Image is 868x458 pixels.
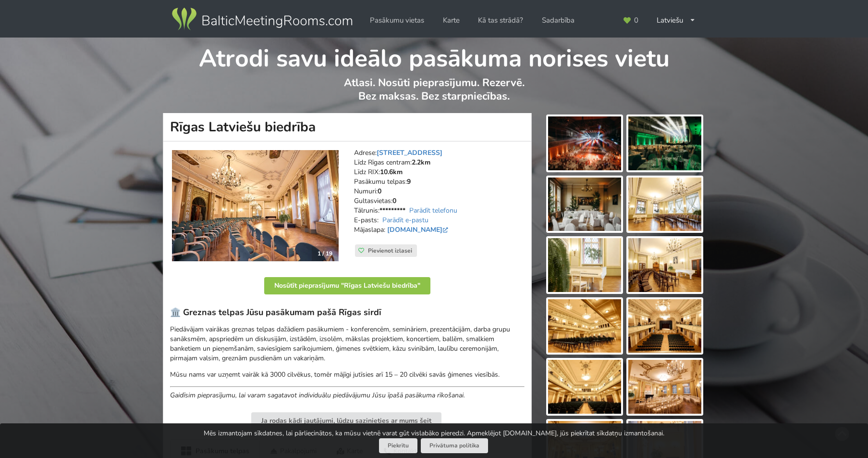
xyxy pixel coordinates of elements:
em: Gaidīsim pieprasījumu, lai varam sagatavot individuālu piedāvājumu Jūsu īpašā pasākuma rīkošanai. [170,391,465,400]
a: Parādīt e-pastu [382,216,428,225]
img: Rīgas Latviešu biedrība | Rīga | Pasākumu vieta - galerijas bilde [548,116,621,170]
div: 1 / 19 [312,246,338,261]
address: Adrese: Līdz Rīgas centram: Līdz RIX: Pasākumu telpas: Numuri: Gultasvietas: Tālrunis: E-pasts: M... [354,148,525,244]
a: Privātuma politika [421,438,488,453]
p: Atlasi. Nosūti pieprasījumu. Rezervē. Bez maksas. Bez starpniecības. [163,76,705,113]
div: Latviešu [650,11,702,30]
img: Rīgas Latviešu biedrība | Rīga | Pasākumu vieta - galerijas bilde [548,360,621,414]
img: Rīgas Latviešu biedrība | Rīga | Pasākumu vieta - galerijas bilde [628,360,701,414]
img: Rīgas Latviešu biedrība | Rīga | Pasākumu vieta - galerijas bilde [628,299,701,353]
img: Rīgas Latviešu biedrība | Rīga | Pasākumu vieta - galerijas bilde [628,178,701,231]
button: Piekrītu [379,438,417,453]
a: Parādīt telefonu [409,206,457,215]
a: Sadarbība [535,11,581,30]
strong: 10.6km [380,167,403,177]
a: [STREET_ADDRESS] [377,148,442,157]
a: Pasākumu vietas [363,11,431,30]
strong: 0 [392,196,396,205]
button: Ja rodas kādi jautājumi, lūdzu sazinieties ar mums šeit [251,412,441,430]
h1: Rīgas Latviešu biedrība [163,113,532,141]
a: [DOMAIN_NAME] [387,225,450,234]
img: Rīgas Latviešu biedrība | Rīga | Pasākumu vieta - galerijas bilde [548,299,621,353]
strong: 2.2km [412,158,430,167]
a: Vēsturiska vieta | Rīga | Rīgas Latviešu biedrība 1 / 19 [172,150,339,262]
strong: 0 [378,187,381,196]
img: Rīgas Latviešu biedrība | Rīga | Pasākumu vieta - galerijas bilde [628,238,701,292]
img: Vēsturiska vieta | Rīga | Rīgas Latviešu biedrība [172,150,339,262]
p: Mūsu nams var uzņemt vairāk kā 3000 cilvēkus, tomēr mājīgi jutīsies arī 15 – 20 cilvēki savās ģim... [170,370,525,380]
span: 0 [634,17,638,24]
h3: 🏛️ Greznas telpas Jūsu pasākumam pašā Rīgas sirdī [170,307,525,318]
p: Piedāvājam vairākas greznas telpas dažādiem pasākumiem - konferencēm, semināriem, prezentācijām, ... [170,325,525,363]
span: Pievienot izlasei [368,247,412,254]
h1: Atrodi savu ideālo pasākuma norises vietu [163,38,705,74]
a: Kā tas strādā? [471,11,530,30]
button: Nosūtīt pieprasījumu "Rīgas Latviešu biedrība" [264,277,430,294]
strong: 9 [407,177,411,186]
img: Rīgas Latviešu biedrība | Rīga | Pasākumu vieta - galerijas bilde [548,238,621,292]
img: Rīgas Latviešu biedrība | Rīga | Pasākumu vieta - galerijas bilde [628,116,701,170]
img: Rīgas Latviešu biedrība | Rīga | Pasākumu vieta - galerijas bilde [548,178,621,231]
a: Karte [436,11,466,30]
img: Baltic Meeting Rooms [170,6,354,33]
